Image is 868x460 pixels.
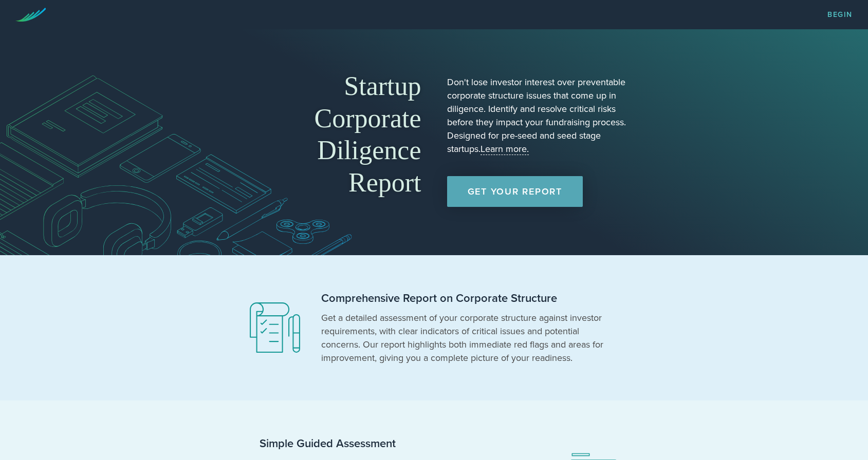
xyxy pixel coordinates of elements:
a: Begin [827,11,853,18]
p: Don't lose investor interest over preventable corporate structure issues that come up in diligenc... [447,75,630,156]
h2: Comprehensive Report on Corporate Structure [321,291,609,306]
a: Get Your Report [447,176,583,207]
a: Learn more. [481,143,529,155]
h2: Simple Guided Assessment [260,436,547,451]
p: Get a detailed assessment of your corporate structure against investor requirements, with clear i... [321,311,609,365]
h1: Startup Corporate Diligence Report [239,70,421,199]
